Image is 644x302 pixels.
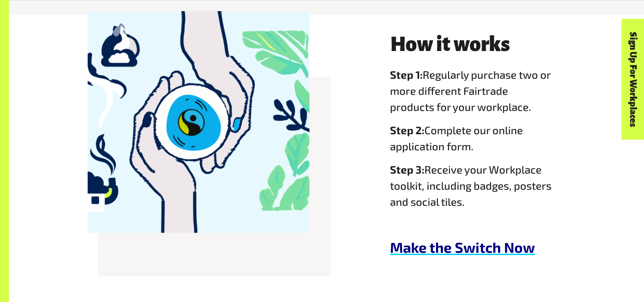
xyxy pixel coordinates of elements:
[390,163,551,208] span: Receive your Workplace toolkit, including badges, posters and social tiles.
[390,33,565,55] h3: How it works
[390,163,424,176] strong: Step 3:
[390,123,424,136] strong: Step 2:
[390,68,551,113] span: Regularly purchase two or more different Fairtrade products for your workplace.
[390,123,523,153] span: Complete our online application form.
[390,238,535,255] a: Make the Switch Now
[390,68,423,81] strong: Step 1:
